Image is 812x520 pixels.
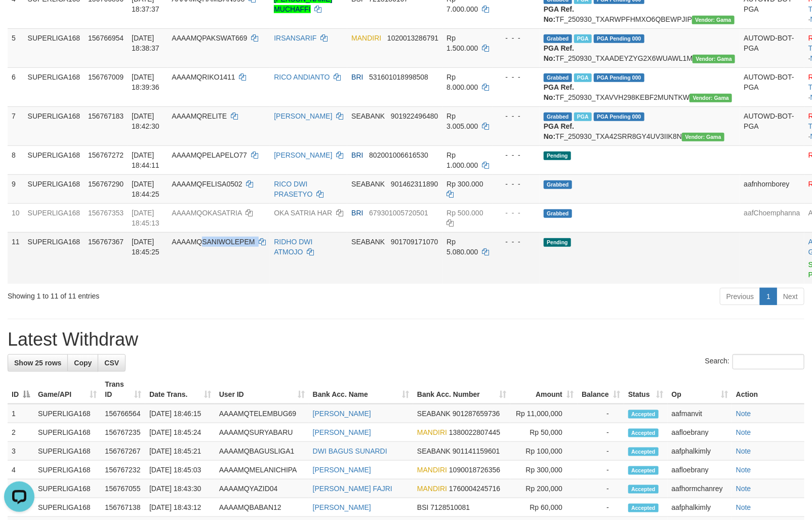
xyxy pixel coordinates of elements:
[172,151,247,159] span: AAAAMQPELAPELO77
[578,479,624,498] td: -
[132,34,159,52] span: [DATE] 18:38:37
[446,112,478,130] span: Rp 3.005.000
[449,428,500,436] span: Copy 1380022807445 to clipboard
[24,28,85,67] td: SUPERLIGA168
[274,180,312,198] a: RICO DWI PRASETYO
[446,73,478,91] span: Rp 8.000.000
[145,442,215,461] td: [DATE] 18:45:21
[14,359,61,367] span: Show 25 rows
[740,28,804,67] td: AUTOWD-BOT-PGA
[369,73,428,81] span: Copy 531601018998508 to clipboard
[145,479,215,498] td: [DATE] 18:43:30
[34,442,101,461] td: SUPERLIGA168
[351,180,385,188] span: SEABANK
[446,238,478,256] span: Rp 5.080.000
[510,479,578,498] td: Rp 200,000
[369,151,428,159] span: Copy 802001006616530 to clipboard
[88,112,124,120] span: 156767183
[413,375,510,404] th: Bank Acc. Number: activate to sort column ascending
[215,479,309,498] td: AAAAMQYAZID04
[8,67,24,106] td: 6
[34,479,101,498] td: SUPERLIGA168
[101,442,145,461] td: 156767267
[145,498,215,517] td: [DATE] 18:43:12
[215,461,309,479] td: AAAAMQMELANICHIPA
[274,209,332,217] a: OKA SATRIA HAR
[668,479,732,498] td: aafhormchanrey
[736,485,751,493] a: Note
[132,238,159,256] span: [DATE] 18:45:25
[628,448,659,456] span: Accepted
[740,174,804,203] td: aafnhornborey
[74,359,92,367] span: Copy
[510,404,578,423] td: Rp 11,000,000
[351,112,385,120] span: SEABANK
[449,466,500,474] span: Copy 1090018726356 to clipboard
[215,423,309,442] td: AAAAMQSURYABARU
[8,442,34,461] td: 3
[760,288,777,305] a: 1
[497,208,536,218] div: - - -
[24,232,85,284] td: SUPERLIGA168
[540,67,740,106] td: TF_250930_TXAVVH298KEBF2MUNTKW
[574,113,592,121] span: Marked by aafheankoy
[736,503,751,511] a: Note
[4,4,34,34] button: Open LiveChat chat widget
[628,504,659,512] span: Accepted
[313,503,371,511] a: [PERSON_NAME]
[736,410,751,418] a: Note
[777,288,804,305] a: Next
[67,354,98,372] a: Copy
[145,461,215,479] td: [DATE] 18:45:03
[145,375,215,404] th: Date Trans.: activate to sort column ascending
[578,461,624,479] td: -
[574,34,592,43] span: Marked by aafsengchandara
[417,447,451,455] span: SEABANK
[417,503,429,511] span: BSI
[628,429,659,437] span: Accepted
[692,16,735,24] span: Vendor URL: https://trx31.1velocity.biz
[446,180,483,188] span: Rp 300.000
[274,73,330,81] a: RICO ANDIANTO
[417,466,447,474] span: MANDIRI
[132,180,159,198] span: [DATE] 18:44:25
[274,112,332,120] a: [PERSON_NAME]
[172,209,241,217] span: AAAAMQOKASATRIA
[668,461,732,479] td: aafloebrany
[132,112,159,130] span: [DATE] 18:42:30
[8,174,24,203] td: 9
[544,83,574,101] b: PGA Ref. No:
[497,111,536,121] div: - - -
[540,28,740,67] td: TF_250930_TXAADEYZYG2X6WUAWL1M
[34,375,101,404] th: Game/API: activate to sort column ascending
[24,174,85,203] td: SUPERLIGA168
[34,404,101,423] td: SUPERLIGA168
[88,151,124,159] span: 156767272
[8,461,34,479] td: 4
[510,498,578,517] td: Rp 60,000
[740,106,804,145] td: AUTOWD-BOT-PGA
[132,151,159,169] span: [DATE] 18:44:11
[88,73,124,81] span: 156767009
[740,203,804,232] td: aafChoemphanna
[34,461,101,479] td: SUPERLIGA168
[8,404,34,423] td: 1
[8,287,331,301] div: Showing 1 to 11 of 11 entries
[8,423,34,442] td: 2
[132,209,159,227] span: [DATE] 18:45:13
[668,442,732,461] td: aafphalkimly
[88,34,124,42] span: 156766954
[172,180,242,188] span: AAAAMQFELISA0502
[544,5,574,23] b: PGA Ref. No:
[732,375,804,404] th: Action
[574,73,592,82] span: Marked by aafheankoy
[172,34,247,42] span: AAAAMQPAKSWAT669
[215,498,309,517] td: AAAAMQBABAN12
[145,423,215,442] td: [DATE] 18:45:24
[88,238,124,246] span: 156767367
[544,238,571,247] span: Pending
[391,112,438,120] span: Copy 901922496480 to clipboard
[453,410,500,418] span: Copy 901287659736 to clipboard
[132,73,159,91] span: [DATE] 18:39:36
[578,423,624,442] td: -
